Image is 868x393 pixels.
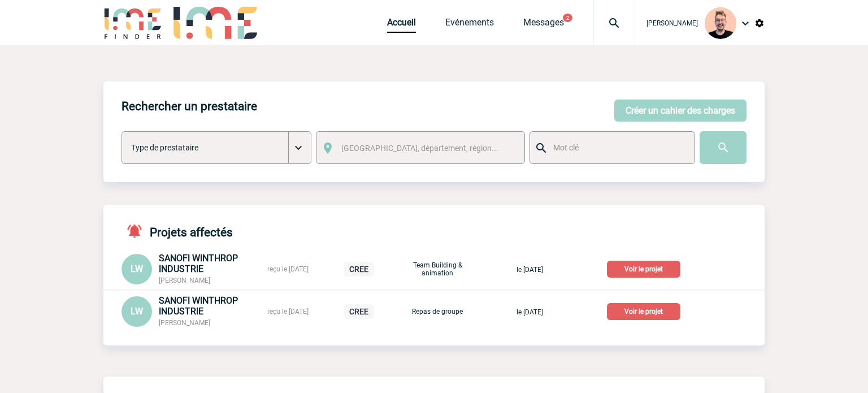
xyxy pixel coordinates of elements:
p: Team Building & animation [409,261,466,277]
span: reçu le [DATE] [267,265,309,273]
span: le [DATE] [517,266,543,274]
p: Voir le projet [607,261,680,278]
input: Submit [700,131,747,164]
a: Messages [523,17,564,33]
span: SANOFI WINTHROP INDUSTRIE [159,295,238,317]
span: reçu le [DATE] [267,308,309,316]
span: [GEOGRAPHIC_DATA], département, région... [341,144,498,153]
span: [PERSON_NAME] [159,319,210,327]
h4: Rechercher un prestataire [121,100,257,113]
img: 129741-1.png [705,7,736,39]
img: IME-Finder [103,7,162,39]
span: [PERSON_NAME] [646,19,698,27]
button: 2 [563,14,572,22]
a: Voir le projet [607,263,685,274]
p: CREE [344,262,374,277]
p: Repas de groupe [409,308,466,316]
input: Mot clé [550,140,684,155]
span: [PERSON_NAME] [159,277,210,284]
img: notifications-active-24-px-r.png [126,223,150,239]
span: le [DATE] [517,308,543,316]
h4: Projets affectés [121,223,233,239]
a: Accueil [387,17,416,33]
p: CREE [344,304,374,319]
p: Voir le projet [607,303,680,320]
span: LW [131,264,143,274]
a: Evénements [445,17,494,33]
a: Voir le projet [607,305,685,316]
span: SANOFI WINTHROP INDUSTRIE [159,253,238,274]
span: LW [131,306,143,317]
